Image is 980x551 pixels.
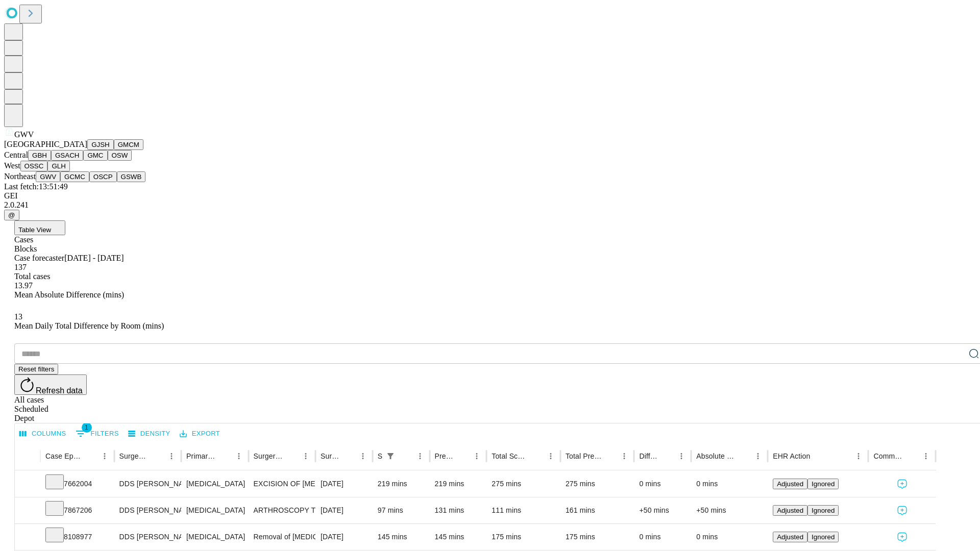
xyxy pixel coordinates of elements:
button: Show filters [73,425,121,442]
span: Adjusted [777,507,803,514]
span: GWV [14,130,34,139]
button: OSCP [89,171,117,182]
div: 7662004 [45,471,109,497]
button: Sort [284,449,299,463]
button: Show filters [383,449,398,463]
button: GBH [28,150,51,161]
button: GMC [83,150,107,161]
span: Last fetch: 13:51:49 [4,182,68,191]
div: 97 mins [378,497,425,523]
span: West [4,161,20,170]
div: Surgery Date [321,452,340,460]
button: Sort [811,449,825,463]
button: Menu [851,449,866,463]
span: [GEOGRAPHIC_DATA] [4,140,87,148]
span: 13 [14,312,22,321]
div: Surgery Name [254,452,283,460]
span: Adjusted [777,480,803,488]
div: Total Predicted Duration [566,452,602,460]
span: 137 [14,263,27,271]
button: Sort [737,449,751,463]
div: 0 mins [639,471,686,497]
button: Menu [544,449,558,463]
button: Sort [455,449,470,463]
button: @ [4,210,19,220]
button: GWV [36,171,60,182]
div: 131 mins [435,497,482,523]
div: EXCISION OF [MEDICAL_DATA] [MEDICAL_DATA] [254,471,310,497]
button: GCMC [60,171,89,182]
div: 219 mins [435,471,482,497]
span: Total cases [14,272,50,281]
div: 275 mins [566,471,629,497]
div: Absolute Difference [696,452,736,460]
div: Predicted In Room Duration [435,452,455,460]
div: Scheduled In Room Duration [378,452,382,460]
span: Mean Daily Total Difference by Room (mins) [14,321,164,330]
button: GJSH [87,139,114,150]
div: 145 mins [378,524,425,550]
div: DDS [PERSON_NAME] [PERSON_NAME] [119,471,176,497]
button: Sort [529,449,544,463]
button: OSW [108,150,132,161]
div: [MEDICAL_DATA] [186,524,243,550]
button: Expand [20,475,35,493]
button: Ignored [807,479,839,489]
button: Sort [150,449,164,463]
div: [DATE] [321,471,367,497]
div: [DATE] [321,497,367,523]
span: 13.97 [14,281,33,290]
button: Ignored [807,505,839,516]
button: Adjusted [773,505,807,516]
button: Export [177,426,223,442]
button: Sort [904,449,919,463]
span: Mean Absolute Difference (mins) [14,290,124,299]
div: Total Scheduled Duration [492,452,528,460]
button: Sort [341,449,356,463]
span: Northeast [4,172,36,181]
button: Menu [470,449,484,463]
button: Menu [164,449,179,463]
button: Menu [97,449,112,463]
div: Comments [873,452,903,460]
button: Density [126,426,173,442]
div: [DATE] [321,524,367,550]
div: +50 mins [639,497,686,523]
span: Reset filters [18,365,54,373]
span: Table View [18,226,51,234]
span: Ignored [812,480,835,488]
button: Menu [674,449,689,463]
div: Difference [639,452,659,460]
div: 175 mins [492,524,555,550]
button: Menu [617,449,631,463]
button: Table View [14,220,65,235]
div: 8108977 [45,524,109,550]
div: 0 mins [696,524,763,550]
span: Central [4,151,28,159]
button: GLH [47,161,69,171]
span: Refresh data [36,386,83,395]
div: [MEDICAL_DATA] [186,497,243,523]
div: 161 mins [566,497,629,523]
button: GSACH [51,150,83,161]
div: [MEDICAL_DATA] [186,471,243,497]
span: Case forecaster [14,254,64,262]
div: 0 mins [639,524,686,550]
button: Sort [660,449,674,463]
div: Removal of [MEDICAL_DATA] [254,524,310,550]
button: Menu [413,449,427,463]
div: 275 mins [492,471,555,497]
button: Refresh data [14,374,87,395]
button: Sort [603,449,617,463]
button: Reset filters [14,364,58,374]
div: 2.0.241 [4,201,976,210]
div: Case Epic Id [45,452,82,460]
button: Expand [20,502,35,520]
div: DDS [PERSON_NAME] [PERSON_NAME] [119,524,176,550]
div: 145 mins [435,524,482,550]
span: Ignored [812,507,835,514]
div: EHR Action [773,452,810,460]
button: Sort [83,449,97,463]
button: Menu [356,449,370,463]
button: Select columns [17,426,69,442]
